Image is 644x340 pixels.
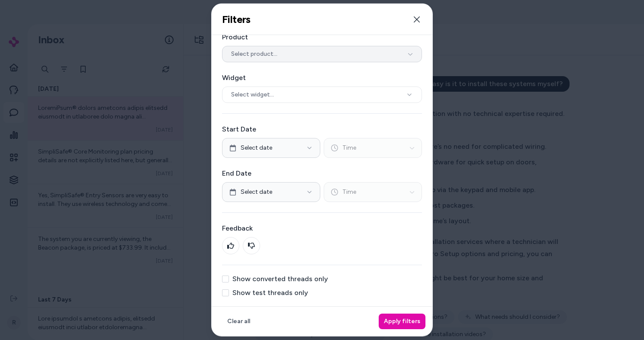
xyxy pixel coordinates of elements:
[241,144,272,152] span: Select date
[232,276,328,282] label: Show converted threads only
[222,314,255,329] button: Clear all
[222,138,320,158] button: Select date
[222,13,251,26] h2: Filters
[222,124,422,135] label: Start Date
[222,223,422,234] label: Feedback
[241,188,272,196] span: Select date
[222,182,320,202] button: Select date
[222,168,422,179] label: End Date
[232,289,308,296] label: Show test threads only
[231,50,277,58] span: Select product...
[222,73,422,83] label: Widget
[222,32,422,42] label: Product
[379,314,425,329] button: Apply filters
